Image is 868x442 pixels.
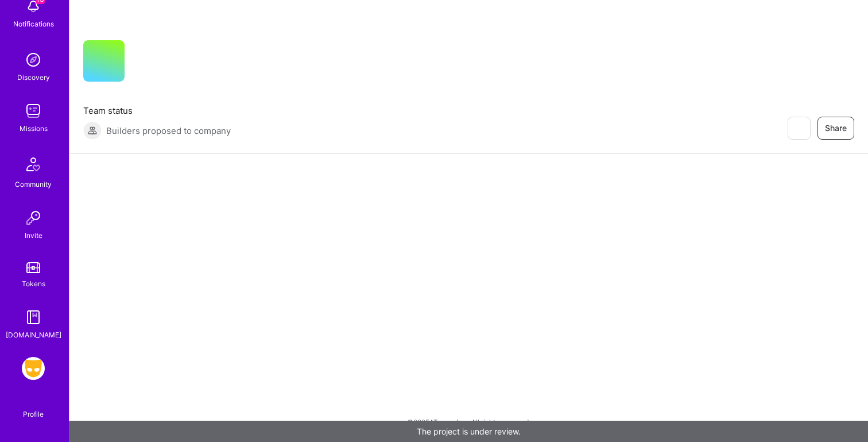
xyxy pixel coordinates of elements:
[138,59,148,68] i: icon CompanyGray
[23,408,44,419] div: Profile
[17,71,50,83] div: Discovery
[22,206,45,229] img: Invite
[25,229,42,241] div: Invite
[22,357,45,380] img: Grindr: Data + FE + CyberSecurity + QA
[19,357,48,380] a: Grindr: Data + FE + CyberSecurity + QA
[15,178,52,190] div: Community
[83,121,102,140] img: Builders proposed to company
[69,421,868,442] div: The project is under review.
[794,124,803,133] i: icon EyeClosed
[817,117,854,140] button: Share
[13,18,54,30] div: Notifications
[19,396,48,419] a: Profile
[83,105,231,117] span: Team status
[6,329,61,341] div: [DOMAIN_NAME]
[20,151,47,178] img: Community
[106,125,231,137] span: Builders proposed to company
[26,262,40,273] img: tokens
[22,99,45,122] img: teamwork
[22,278,45,290] div: Tokens
[825,122,847,134] span: Share
[20,122,48,134] div: Missions
[22,48,45,71] img: discovery
[22,306,45,329] img: guide book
